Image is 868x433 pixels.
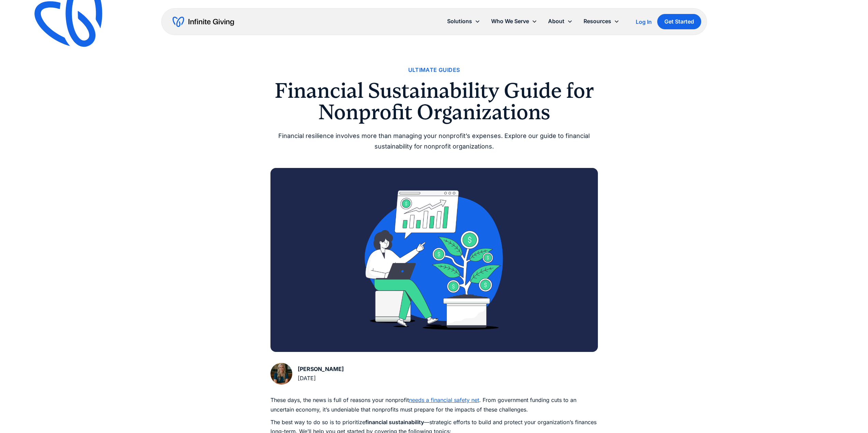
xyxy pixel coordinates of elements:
[298,365,344,374] div: [PERSON_NAME]
[578,14,625,29] div: Resources
[409,397,479,403] a: needs a financial safety net
[408,65,460,75] a: Ultimate Guides
[636,19,652,25] div: Log In
[442,14,486,29] div: Solutions
[298,374,344,383] div: [DATE]
[584,17,611,26] div: Resources
[447,17,472,26] div: Solutions
[543,14,578,29] div: About
[491,17,529,26] div: Who We Serve
[365,419,424,426] strong: financial sustainability
[548,17,564,26] div: About
[173,16,234,27] a: home
[486,14,543,29] div: Who We Serve
[270,363,344,385] a: [PERSON_NAME][DATE]
[270,131,598,152] div: Financial resilience involves more than managing your nonprofit’s expenses. Explore our guide to ...
[270,80,598,123] h1: Financial Sustainability Guide for Nonprofit Organizations
[270,396,598,414] p: These days, the news is full of reasons your nonprofit . From government funding cuts to an uncer...
[657,14,701,29] a: Get Started
[636,18,652,26] a: Log In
